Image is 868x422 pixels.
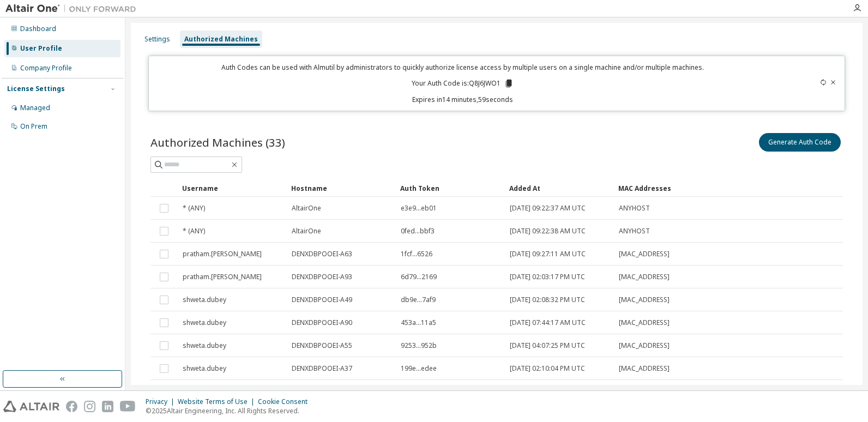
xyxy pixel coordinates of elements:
[20,104,50,112] div: Managed
[401,204,437,213] span: e3e9...eb01
[183,204,205,213] span: * (ANY)
[183,341,226,350] span: shweta.dubey
[292,204,321,213] span: AltairOne
[20,122,47,131] div: On Prem
[291,179,391,197] div: Hostname
[619,296,670,304] span: [MAC_ADDRESS]
[183,296,226,304] span: shweta.dubey
[401,364,437,373] span: 199e...edee
[401,296,436,304] span: db9e...7af9
[292,273,352,281] span: DENXDBPOOEI-A93
[292,341,352,350] span: DENXDBPOOEI-A55
[5,3,142,14] img: Altair One
[412,79,514,88] p: Your Auth Code is: Q8J6JWO1
[20,64,72,73] div: Company Profile
[146,406,314,415] p: © 2025 Altair Engineering, Inc. All Rights Reserved.
[20,25,56,33] div: Dashboard
[619,227,650,236] span: ANYHOST
[401,273,437,281] span: 6d79...2169
[184,35,258,44] div: Authorized Machines
[510,250,586,258] span: [DATE] 09:27:11 AM UTC
[155,95,770,104] p: Expires in 14 minutes, 59 seconds
[183,273,262,281] span: pratham.[PERSON_NAME]
[401,341,437,350] span: 9253...952b
[619,204,650,213] span: ANYHOST
[183,227,205,236] span: * (ANY)
[510,296,585,304] span: [DATE] 02:08:32 PM UTC
[401,318,436,327] span: 453a...11a5
[3,401,59,412] img: altair_logo.svg
[618,179,726,197] div: MAC Addresses
[144,35,170,44] div: Settings
[619,318,670,327] span: [MAC_ADDRESS]
[183,318,226,327] span: shweta.dubey
[510,227,586,236] span: [DATE] 09:22:38 AM UTC
[150,135,285,150] span: Authorized Machines (33)
[401,250,432,258] span: 1fcf...6526
[400,179,501,197] div: Auth Token
[619,364,670,373] span: [MAC_ADDRESS]
[510,204,586,213] span: [DATE] 09:22:37 AM UTC
[619,250,670,258] span: [MAC_ADDRESS]
[258,397,314,406] div: Cookie Consent
[120,401,136,412] img: youtube.svg
[619,273,670,281] span: [MAC_ADDRESS]
[183,250,262,258] span: pratham.[PERSON_NAME]
[146,397,178,406] div: Privacy
[183,364,226,373] span: shweta.dubey
[292,364,352,373] span: DENXDBPOOEI-A37
[292,227,321,236] span: AltairOne
[182,179,282,197] div: Username
[292,296,352,304] span: DENXDBPOOEI-A49
[401,227,435,236] span: 0fed...bbf3
[20,44,62,53] div: User Profile
[102,401,113,412] img: linkedin.svg
[759,133,841,152] button: Generate Auth Code
[510,341,585,350] span: [DATE] 04:07:25 PM UTC
[292,318,352,327] span: DENXDBPOOEI-A90
[155,63,770,72] p: Auth Codes can be used with Almutil by administrators to quickly authorize license access by mult...
[178,397,258,406] div: Website Terms of Use
[510,273,585,281] span: [DATE] 02:03:17 PM UTC
[7,85,65,93] div: License Settings
[66,401,77,412] img: facebook.svg
[292,250,352,258] span: DENXDBPOOEI-A63
[510,318,586,327] span: [DATE] 07:44:17 AM UTC
[84,401,95,412] img: instagram.svg
[619,341,670,350] span: [MAC_ADDRESS]
[509,179,610,197] div: Added At
[510,364,585,373] span: [DATE] 02:10:04 PM UTC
